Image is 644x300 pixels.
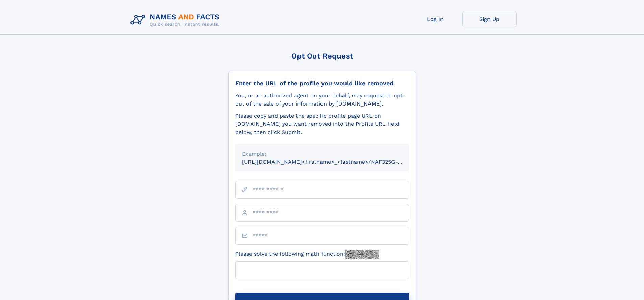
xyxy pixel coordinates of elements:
[235,112,409,136] div: Please copy and paste the specific profile page URL on [DOMAIN_NAME] you want removed into the Pr...
[128,11,225,29] img: Logo Names and Facts
[242,150,402,158] div: Example:
[242,159,422,165] small: [URL][DOMAIN_NAME]<firstname>_<lastname>/NAF325G-xxxxxxxx
[462,11,517,27] a: Sign Up
[235,250,379,259] label: Please solve the following math function:
[235,92,409,108] div: You, or an authorized agent on your behalf, may request to opt-out of the sale of your informatio...
[235,79,409,87] div: Enter the URL of the profile you would like removed
[228,52,416,60] div: Opt Out Request
[408,11,462,27] a: Log In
